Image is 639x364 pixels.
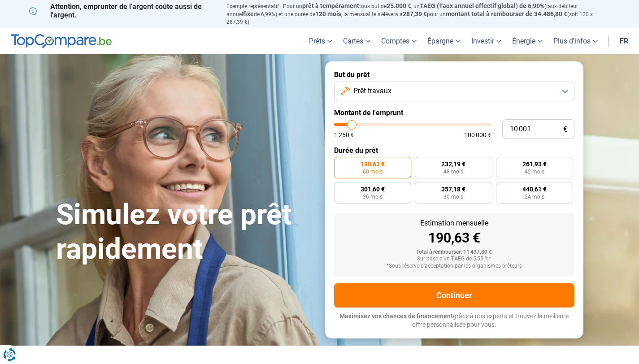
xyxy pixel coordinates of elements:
a: Investir [466,28,507,54]
span: 48 mois [443,169,463,174]
div: Total à rembourser: 11 437,80 € [341,249,567,256]
span: Maximisez vos chances de financement [339,312,453,320]
span: 36 mois [363,194,383,199]
span: fixe [243,10,254,17]
span: 287,39 € [403,10,427,17]
span: 190,63 € [361,161,385,167]
p: Exemple représentatif : Pour un tous but de , un (taux débiteur annuel de 6,99%) et une durée de ... [226,2,610,26]
span: TAEG (Taux annuel effectif global) de 6,99% [420,2,544,9]
span: 30 mois [443,194,463,199]
span: Prêt travaux [353,86,391,96]
a: Énergie [507,28,548,54]
span: 301,60 € [361,186,385,192]
div: 190,63 € [341,231,567,245]
span: 120 mois [315,10,341,17]
span: 24 mois [525,194,544,199]
a: Prêts [304,28,338,54]
span: 42 mois [525,169,544,174]
a: Cartes [338,28,376,54]
span: € [563,126,567,133]
span: montant total à rembourser de 34.486,80 € [446,10,567,17]
span: 1 250 € [334,132,354,138]
a: fr [614,28,634,54]
span: 232,19 € [441,161,465,167]
label: But du prêt [334,70,574,79]
div: Sur base d'un TAEG de 5,55 %* [341,256,567,262]
p: grâce à nos experts et trouvez la meilleure offre personnalisée pour vous. [334,312,574,329]
span: 440,61 € [522,186,547,192]
a: Comptes [376,28,422,54]
label: Durée du prêt [334,146,574,155]
span: 261,93 € [522,161,547,167]
button: Prêt travaux [334,82,574,101]
p: Attention, emprunter de l'argent coûte aussi de l'argent. [29,2,216,19]
img: TopCompare [11,34,112,48]
label: Montant de l'emprunt [334,108,574,117]
span: 60 mois [363,169,383,174]
span: prêt à tempérament [302,2,359,9]
div: Estimation mensuelle [341,220,567,227]
a: Épargne [422,28,466,54]
a: Plus d'infos [548,28,603,54]
div: *Sous réserve d'acceptation par les organismes prêteurs [341,263,567,269]
span: 357,18 € [441,186,465,192]
span: 25.000 € [387,2,411,9]
button: Continuer [334,283,574,308]
span: 100 000 € [464,132,491,138]
h1: Simulez votre prêt rapidement [56,198,314,267]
